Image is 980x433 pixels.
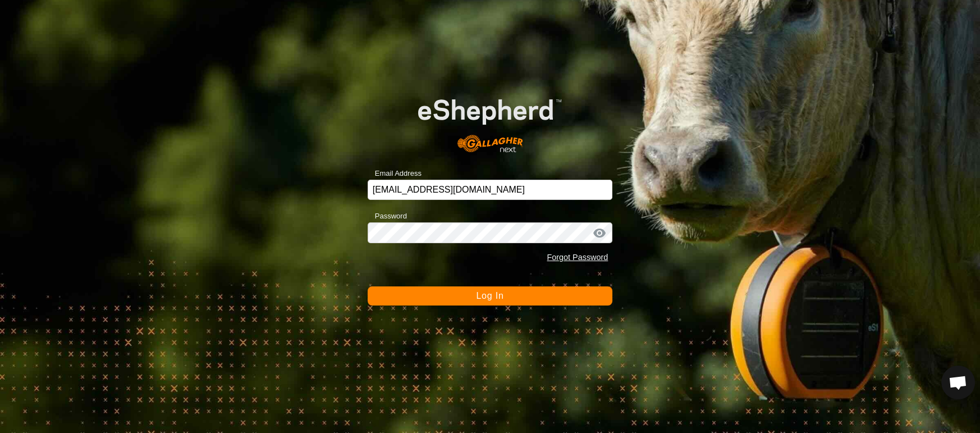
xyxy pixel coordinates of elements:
label: Password [368,211,407,222]
input: Email Address [368,180,613,200]
img: E-shepherd Logo [392,79,588,162]
button: Log In [368,286,613,306]
a: Forgot Password [547,253,608,262]
label: Email Address [368,168,422,179]
div: Open chat [941,366,975,399]
span: Log In [476,291,503,300]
